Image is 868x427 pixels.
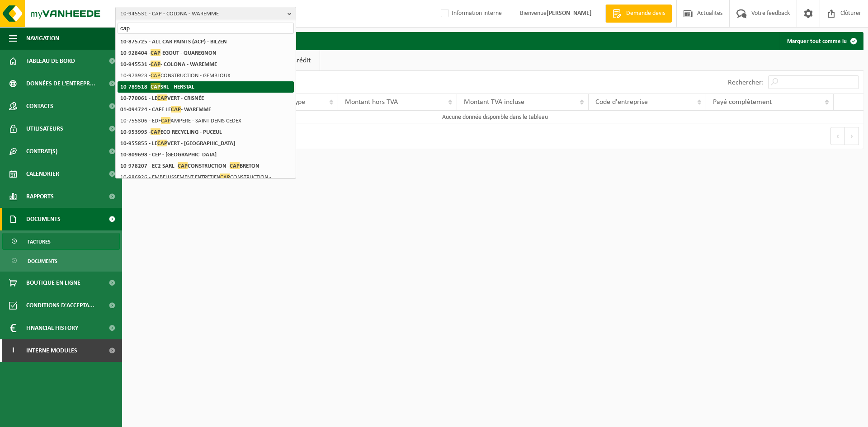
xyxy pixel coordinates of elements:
[178,162,188,169] span: CAP
[28,253,57,270] span: Documents
[26,272,80,294] span: Boutique en ligne
[118,59,294,70] li: 10-945531 - - COLONA - WAREMME
[26,317,78,339] span: Financial History
[2,233,120,250] a: Factures
[157,140,167,146] span: CAP
[26,27,59,50] span: Navigation
[151,61,160,67] span: CAP
[118,23,294,34] input: Chercher des succursales liées
[151,128,160,135] span: CAP
[780,32,863,50] button: Marquer tout comme lu
[115,7,296,20] button: 10-945531 - CAP - COLONA - WAREMME
[157,94,167,101] span: CAP
[26,339,77,362] span: Interne modules
[728,79,764,86] label: Rechercher:
[845,127,859,145] button: Next
[161,117,170,124] span: CAP
[151,49,160,56] span: CAP
[120,94,204,101] strong: 10-770061 - LE VERT - CRISNÉE
[120,152,217,158] strong: 10-809698 - CEP - [GEOGRAPHIC_DATA]
[26,140,57,163] span: Contrat(s)
[28,233,51,250] span: Factures
[120,7,284,21] span: 10-945531 - CAP - COLONA - WAREMME
[547,10,592,17] strong: [PERSON_NAME]
[624,9,667,18] span: Demande devis
[120,128,222,135] strong: 10-953995 - ECO RECYCLING - PUCEUL
[26,117,63,140] span: Utilisateurs
[120,49,217,56] strong: 10-928404 - -EGOUT - QUAREGNON
[2,252,120,269] a: Documents
[151,83,160,90] span: CAP
[171,106,181,113] span: CAP
[120,162,259,169] strong: 10-978207 - EC2 SARL - CONSTRUCTION - BRETON
[605,5,672,23] a: Demande devis
[127,111,863,123] td: Aucune donnée disponible dans le tableau
[9,339,17,362] span: I
[118,115,294,127] li: 10-755306 - EDF AMPERE - SAINT DENIS CEDEX
[120,140,235,146] strong: 10-955855 - LE VERT - [GEOGRAPHIC_DATA]
[26,185,54,208] span: Rapports
[220,174,230,180] span: CAP
[345,99,398,106] span: Montant hors TVA
[26,95,53,117] span: Contacts
[120,39,227,45] strong: 10-875725 - ALL CAR PAINTS (ACP) - BILZEN
[118,70,294,81] li: 10-973923 - CONSTRUCTION - GEMBLOUX
[439,7,502,20] label: Information interne
[118,172,294,190] li: 10-986926 - EMBELLISSEMENT ENTRETIEN CONSTRUCTION - [GEOGRAPHIC_DATA]
[26,72,95,95] span: Données de l'entrepr...
[120,106,211,113] strong: 01-094724 - CAFE LE - WAREMME
[26,294,94,317] span: Conditions d'accepta...
[230,162,240,169] span: CAP
[26,208,61,230] span: Documents
[26,50,75,72] span: Tableau de bord
[151,72,160,79] span: CAP
[830,127,845,145] button: Previous
[26,163,59,185] span: Calendrier
[120,83,194,90] strong: 10-789518 - SRL - HERSTAL
[713,99,772,106] span: Payé complètement
[464,99,524,106] span: Montant TVA incluse
[595,99,648,106] span: Code d'entreprise
[292,99,305,106] span: Type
